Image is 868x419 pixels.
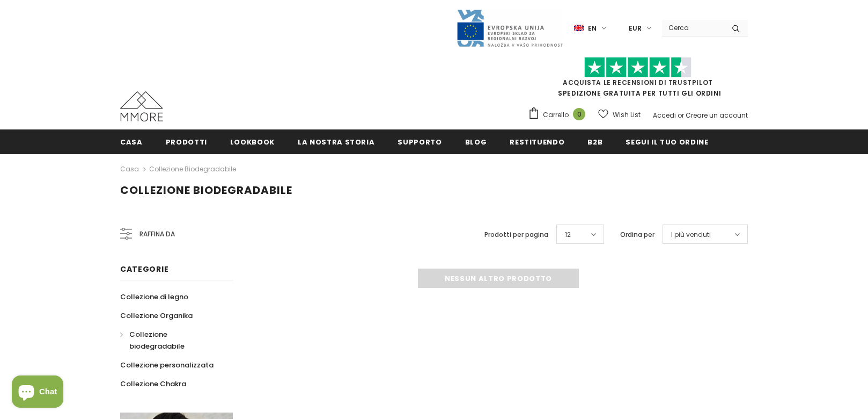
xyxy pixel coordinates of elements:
span: en [588,23,597,34]
span: Collezione biodegradabile [129,329,185,351]
span: Raffina da [139,228,175,240]
a: Wish List [598,105,641,124]
a: Collezione Chakra [120,374,186,393]
span: Collezione biodegradabile [120,183,292,198]
a: Casa [120,129,143,154]
span: Categorie [120,264,168,274]
a: Collezione personalizzata [120,356,214,374]
a: Acquista le recensioni di TrustPilot [563,78,713,87]
span: Segui il tuo ordine [626,137,708,147]
a: Casa [120,163,139,176]
img: Casi MMORE [120,91,163,121]
a: Blog [465,129,487,154]
label: Ordina per [620,229,654,240]
a: Accedi [653,111,676,120]
span: supporto [398,137,442,147]
inbox-online-store-chat: Shopify online store chat [9,375,67,410]
span: 0 [573,108,585,120]
span: Blog [465,137,487,147]
span: EUR [629,23,642,34]
a: Prodotti [166,129,207,154]
span: Collezione di legno [120,292,188,302]
a: Collezione biodegradabile [149,164,236,174]
a: Collezione Organika [120,306,193,325]
span: or [678,111,684,120]
span: I più venduti [671,229,711,240]
a: La nostra storia [298,129,374,154]
span: Prodotti [166,137,207,147]
a: Collezione di legno [120,287,188,306]
a: Restituendo [510,129,564,154]
img: Fidati di Pilot Stars [584,57,692,78]
span: Restituendo [510,137,564,147]
a: B2B [587,129,602,154]
span: Carrello [543,110,569,120]
a: Collezione biodegradabile [120,325,221,356]
span: SPEDIZIONE GRATUITA PER TUTTI GLI ORDINI [528,62,748,98]
input: Search Site [662,20,724,35]
a: Javni Razpis [456,23,563,32]
a: Creare un account [686,111,748,120]
a: supporto [398,129,442,154]
img: i-lang-1.png [574,24,584,33]
span: Lookbook [230,137,275,147]
span: Collezione personalizzata [120,360,214,370]
a: Lookbook [230,129,275,154]
span: Wish List [613,110,641,120]
span: La nostra storia [298,137,374,147]
span: Collezione Chakra [120,379,186,389]
label: Prodotti per pagina [484,229,548,240]
img: Javni Razpis [456,9,563,48]
a: Carrello 0 [528,107,591,123]
span: Collezione Organika [120,310,193,321]
span: B2B [587,137,602,147]
span: 12 [565,229,571,240]
span: Casa [120,137,143,147]
a: Segui il tuo ordine [626,129,708,154]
